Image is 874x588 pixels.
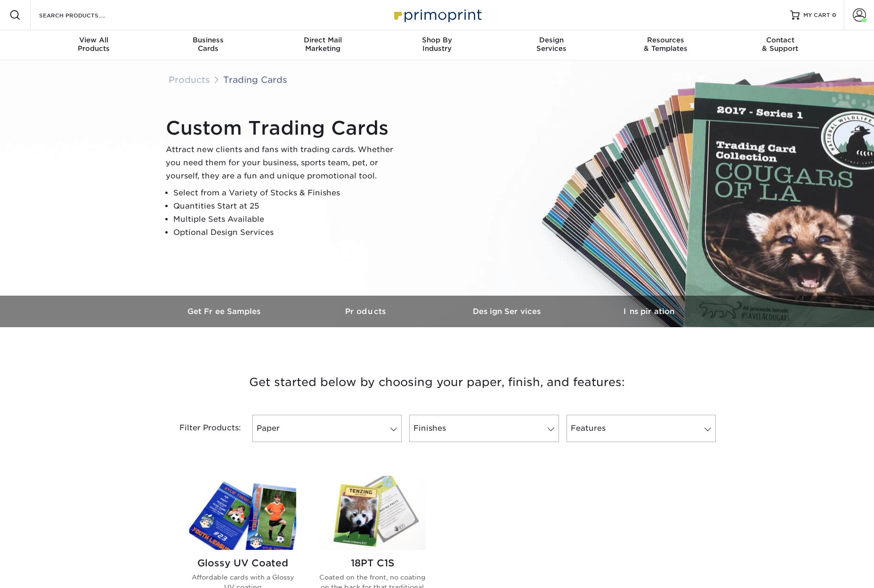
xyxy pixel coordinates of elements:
img: Glossy UV Coated Trading Cards [189,476,296,550]
a: Features [566,415,716,442]
a: DesignServices [494,30,608,60]
a: Products [169,74,210,85]
input: SEARCH PRODUCTS..... [38,9,130,21]
h2: 18PT C1S [319,557,426,569]
a: Trading Cards [223,74,287,85]
a: Products [296,296,437,327]
span: Design [494,36,608,44]
span: Resources [608,36,723,44]
span: MY CART [803,11,830,19]
h3: Inspiration [578,307,720,316]
img: Primoprint [390,5,484,25]
h3: Get started below by choosing your paper, finish, and features: [162,361,712,403]
h3: Design Services [437,307,578,316]
a: Design Services [437,296,578,327]
a: Finishes [409,415,558,442]
div: Marketing [266,36,380,53]
h2: Glossy UV Coated [189,557,296,569]
p: Attract new clients and fans with trading cards. Whether you need them for your business, sports ... [166,143,401,183]
a: Paper [252,415,402,442]
a: Resources& Templates [608,30,723,60]
li: Quantities Start at 25 [173,200,401,213]
img: 14PT Uncoated Trading Cards [578,476,685,583]
img: 18PT C1S Trading Cards [319,476,426,550]
a: BusinessCards [151,30,266,60]
span: 0 [832,12,836,18]
span: Shop By [380,36,494,44]
a: View AllProducts [37,30,151,60]
span: Business [151,36,266,44]
li: Optional Design Services [173,226,401,239]
li: Select from a Variety of Stocks & Finishes [173,186,401,200]
a: Direct MailMarketing [266,30,380,60]
div: Cards [151,36,266,53]
div: Services [494,36,608,53]
li: Multiple Sets Available [173,213,401,226]
span: Contact [723,36,837,44]
span: View All [37,36,151,44]
h1: Custom Trading Cards [166,117,401,139]
a: Get Free Samples [154,296,296,327]
div: Filter Products: [154,415,249,442]
div: & Support [723,36,837,53]
div: Products [37,36,151,53]
img: Matte Trading Cards [448,476,555,583]
a: Contact& Support [723,30,837,60]
a: Shop ByIndustry [380,30,494,60]
div: Industry [380,36,494,53]
h3: Products [296,307,437,316]
span: Direct Mail [266,36,380,44]
h3: Get Free Samples [154,307,296,316]
a: Inspiration [578,296,720,327]
div: & Templates [608,36,723,53]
